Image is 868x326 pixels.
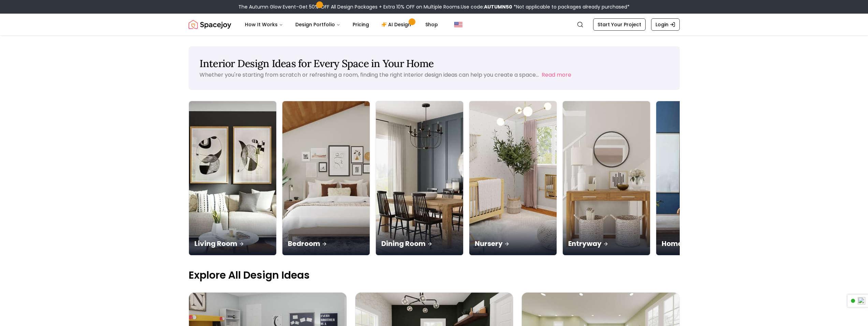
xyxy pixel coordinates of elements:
a: NurseryNursery [469,101,557,255]
p: Whether you're starting from scratch or refreshing a room, finding the right interior design idea... [200,71,539,79]
button: Design Portfolio [290,18,346,31]
p: Bedroom [288,239,364,248]
img: Entryway [563,101,650,255]
p: Living Room [194,239,271,248]
img: Spacejoy Logo [189,18,231,31]
h1: Interior Design Ideas for Every Space in Your Home [200,57,669,69]
a: Pricing [347,18,374,31]
img: United States [454,20,462,29]
b: AUTUMN50 [484,3,512,10]
span: Use code: [461,3,512,10]
a: Login [651,18,680,31]
p: Explore All Design Ideas [189,269,680,281]
a: Living RoomLiving Room [189,101,277,255]
nav: Global [189,14,680,35]
span: *Not applicable to packages already purchased* [512,3,630,10]
a: Dining RoomDining Room [376,101,464,255]
button: Read more [542,71,571,79]
img: Home Office [656,101,744,255]
p: Entryway [568,239,645,248]
a: EntrywayEntryway [562,101,650,255]
img: Living Room [189,101,276,255]
a: Home OfficeHome Office [656,101,744,255]
div: The Autumn Glow Event-Get 50% OFF All Design Packages + Extra 10% OFF on Multiple Rooms. [238,3,630,10]
p: Home Office [662,239,738,248]
a: BedroomBedroom [282,101,370,255]
a: Shop [420,18,443,31]
p: Nursery [475,239,551,248]
p: Dining Room [381,239,458,248]
img: Dining Room [376,101,463,255]
img: Bedroom [282,101,370,255]
nav: Main [239,18,443,31]
a: Spacejoy [189,18,231,31]
img: Nursery [469,101,557,255]
a: Start Your Project [593,18,646,31]
button: How It Works [239,18,289,31]
a: AI Design [376,18,418,31]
